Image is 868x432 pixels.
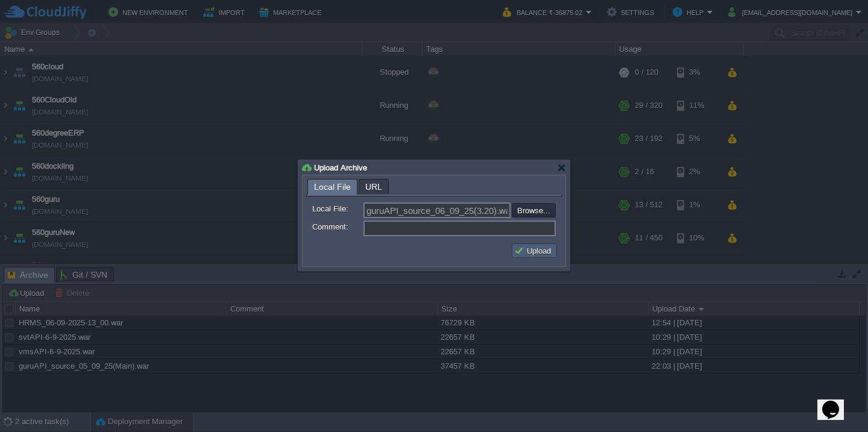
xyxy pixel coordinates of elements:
[312,202,362,215] label: Local File:
[314,180,351,195] span: Local File
[817,384,856,420] iframe: chat widget
[314,163,367,172] span: Upload Archive
[365,180,382,194] span: URL
[312,221,362,233] label: Comment:
[514,245,555,256] button: Upload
